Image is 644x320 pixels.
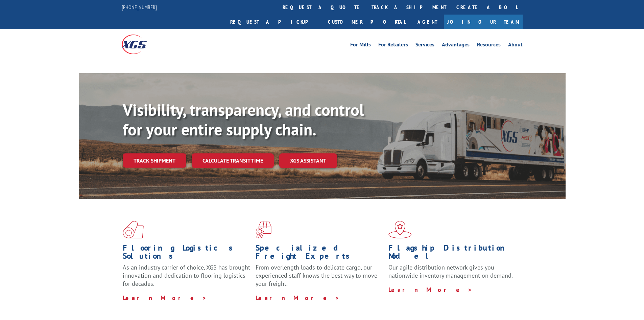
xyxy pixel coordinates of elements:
h1: Flooring Logistics Solutions [123,244,251,263]
a: Join Our Team [444,15,523,29]
span: Our agile distribution network gives you nationwide inventory management on demand. [388,263,513,279]
a: About [508,42,523,49]
a: Advantages [442,42,470,49]
a: Resources [477,42,501,49]
img: xgs-icon-flagship-distribution-model-red [388,221,412,238]
a: Learn More > [388,286,473,294]
a: [PHONE_NUMBER] [122,4,157,10]
a: XGS ASSISTANT [279,153,337,168]
img: xgs-icon-total-supply-chain-intelligence-red [123,221,144,238]
p: From overlength loads to delicate cargo, our experienced staff knows the best way to move your fr... [256,263,383,294]
h1: Specialized Freight Experts [256,244,383,263]
a: For Mills [350,42,371,49]
a: For Retailers [378,42,408,49]
a: Agent [411,15,444,29]
a: Track shipment [123,153,186,168]
h1: Flagship Distribution Model [388,244,516,263]
a: Customer Portal [323,15,411,29]
a: Learn More > [123,294,207,302]
a: Request a pickup [225,15,323,29]
a: Calculate transit time [192,153,274,168]
span: As an industry carrier of choice, XGS has brought innovation and dedication to flooring logistics... [123,263,250,287]
b: Visibility, transparency, and control for your entire supply chain. [123,99,364,140]
img: xgs-icon-focused-on-flooring-red [256,221,271,238]
a: Services [415,42,434,49]
a: Learn More > [256,294,340,302]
